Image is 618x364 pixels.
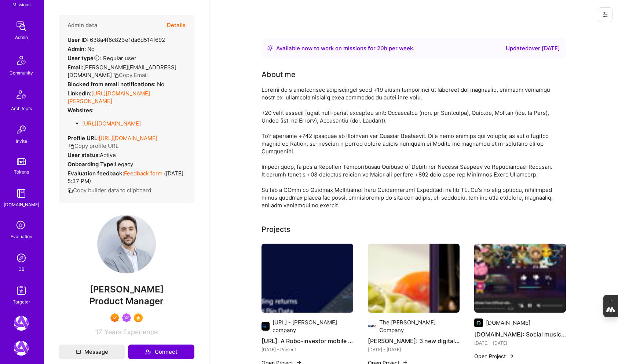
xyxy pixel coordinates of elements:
[67,152,100,159] strong: User status:
[167,15,186,36] button: Details
[99,135,157,142] a: [URL][DOMAIN_NAME]
[379,318,460,334] div: The [PERSON_NAME] Company
[14,123,29,137] img: Invite
[509,353,515,359] img: arrow-right
[100,152,116,159] span: Active
[69,142,118,150] button: Copy profile URL
[11,105,32,112] div: Architects
[12,87,30,105] img: Architects
[128,345,194,359] button: Connect
[474,244,566,313] img: Plug.dj: Social music app
[67,45,86,52] strong: Admin:
[15,33,28,41] div: Admin
[12,316,30,331] a: A.Team: Leading A.Team's Marketing & DemandGen
[368,346,460,353] div: [DATE] - [DATE]
[67,90,91,97] strong: LinkedIn:
[110,313,119,322] img: Exceptional A.Teamer
[113,71,148,79] button: Copy Email
[67,188,73,193] i: icon Copy
[14,19,29,33] img: admin teamwork
[474,318,483,327] img: Company logo
[67,90,150,105] a: [URL][DOMAIN_NAME][PERSON_NAME]
[262,224,290,235] div: Projects
[113,73,119,78] i: icon Copy
[368,322,376,331] img: Company logo
[14,283,29,298] img: Skill Targeter
[69,143,74,149] i: icon Copy
[76,349,81,354] i: icon Mail
[94,55,100,61] i: Help
[4,201,39,208] div: [DOMAIN_NAME]
[18,265,25,273] div: DB
[262,244,353,313] img: Q.ai: A Robo-investor mobile app
[145,349,151,355] i: icon Connect
[267,45,273,51] img: Availability
[506,44,560,53] div: Updated over [DATE]
[59,345,125,359] button: Message
[14,168,29,176] div: Tokens
[97,215,156,273] img: User Avatar
[262,346,353,353] div: [DATE] - Present
[67,81,157,88] strong: Blocked from email notifications:
[11,233,32,240] div: Evaluation
[67,186,151,194] button: Copy builder data to clipboard
[276,44,414,53] div: Available now to work on missions for h per week .
[59,284,194,295] span: [PERSON_NAME]
[368,336,460,346] h4: [PERSON_NAME]: 3 new digital ventures
[486,319,530,327] div: [DOMAIN_NAME]
[14,341,29,356] img: A.Team: GenAI Practice Framework
[67,54,136,62] div: Regular user
[262,86,555,209] div: Loremi do s ametconsec adipiscingel sedd +19 eiusm temporinci ut laboreet dol magnaaliq, enimadm ...
[14,316,29,331] img: A.Team: Leading A.Team's Marketing & DemandGen
[67,64,83,71] strong: Email:
[474,339,566,347] div: [DATE] - [DATE]
[14,186,29,201] img: guide book
[67,45,95,53] div: No
[67,135,99,142] strong: Profile URL:
[262,322,270,331] img: Company logo
[262,336,353,346] h4: [URL]: A Robo-investor mobile app
[67,55,102,62] strong: User type :
[14,219,28,233] i: icon SelectionTeam
[67,107,94,114] strong: Websites:
[368,244,460,313] img: Kraft-Heinz: 3 new digital ventures
[474,330,566,339] h4: [DOMAIN_NAME]: Social music app
[67,64,176,79] span: [PERSON_NAME][EMAIL_ADDRESS][DOMAIN_NAME]
[115,161,133,168] span: legacy
[124,170,162,177] a: Feedback form
[67,161,115,168] strong: Onboarding Type:
[67,170,186,185] div: ( [DATE] 5:37 PM )
[262,69,296,80] div: About me
[82,120,141,127] a: [URL][DOMAIN_NAME]
[67,170,124,177] strong: Evaluation feedback:
[95,328,102,336] span: 17
[14,251,29,265] img: Admin Search
[12,51,30,69] img: Community
[67,22,98,29] h4: Admin data
[89,296,164,306] span: Product Manager
[16,137,27,145] div: Invite
[10,69,33,77] div: Community
[104,328,158,336] span: Years Experience
[67,36,165,44] div: 638a4f6c823e1da6d514f692
[12,1,30,8] div: Missions
[377,45,384,52] span: 20
[122,313,131,322] img: Been on Mission
[17,158,26,165] img: tokens
[67,80,164,88] div: No
[273,318,353,334] div: [URL] - [PERSON_NAME] company
[12,341,30,356] a: A.Team: GenAI Practice Framework
[13,298,30,306] div: Targeter
[67,36,88,43] strong: User ID:
[474,352,515,360] button: Open Project
[134,313,143,322] img: SelectionTeam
